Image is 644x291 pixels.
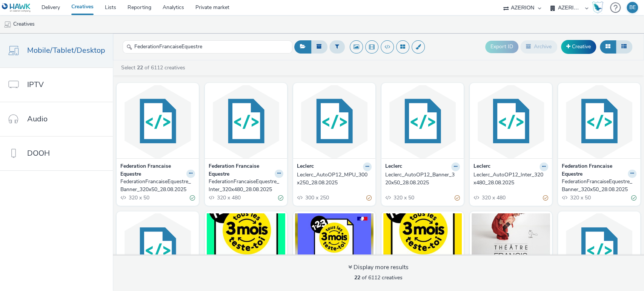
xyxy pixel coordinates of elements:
strong: Leclerc [385,162,402,171]
strong: Leclerc [473,162,490,171]
div: Partially valid [366,194,372,202]
div: FederationFrancaiseEquestre_Banner_320x50_28.08.2025 [120,178,192,193]
img: Leclerc_AutoOP12_Inter_320x480_28.08.2025 visual [472,85,550,158]
div: Valid [631,194,636,202]
div: Valid [278,194,283,202]
span: 320 x 50 [393,194,414,201]
a: Select of 6112 creatives [120,64,188,71]
div: Partially valid [455,194,460,202]
a: FederationFrancaiseEquestre_Inter_320x480_28.08.2025 [209,178,283,193]
img: FederationFrancaiseEquestre_Banner_320x50_28.08.2025 visual [118,85,197,158]
a: FederationFrancaiseEquestre_Banner_320x50_28.08.2025 [562,178,636,193]
div: BE [629,2,636,13]
img: MairiedeNice_FrancisGag_TFG_Interstitial_320x480 visual [472,213,550,287]
a: Leclerc_AutoOP12_Banner_320x50_28.08.2025 [385,171,460,187]
img: FederationFrancaiseEquestre_Inter_320x480_28.08.2025 visual [207,85,285,158]
a: Creative [561,40,596,54]
span: 300 x 250 [304,194,329,201]
span: 320 x 480 [481,194,506,201]
img: HSH_FIT_GUY_320_15s_V5_B_LIVRABLE.mp4 visual [383,213,462,287]
button: Export ID [485,41,518,53]
div: Display more results [348,263,409,272]
strong: Federation Francaise Equestre [120,162,184,178]
input: Search... [123,40,292,54]
img: V_VIDEO_320x480_VOGUEUR1.mp4 visual [295,213,373,287]
img: undefined Logo [2,3,31,12]
div: Leclerc_AutoOP12_Banner_320x50_28.08.2025 [385,171,457,187]
strong: Federation Francaise Equestre [209,162,273,178]
img: Leclerc_AutoOP12_Banner_320x50_28.08.2025 visual [383,85,462,158]
span: Mobile/Tablet/Desktop [27,45,105,56]
button: Grid [600,40,616,53]
div: FederationFrancaiseEquestre_Banner_320x50_28.08.2025 [562,178,633,193]
img: mobile [4,21,11,28]
div: FederationFrancaiseEquestre_Inter_320x480_28.08.2025 [209,178,280,193]
img: HSH_YOUNG_MAN_320_15s_V5_B_LIVRABLE.mp4 visual [207,213,285,287]
strong: 22 [137,64,143,71]
div: Leclerc_AutoOP12_Inter_320x480_28.08.2025 [473,171,545,187]
img: FederationFrancaiseEquestre_Inter_320x480_28.08.2025 visual [118,213,197,287]
span: Audio [27,113,48,124]
a: Hawk Academy [592,2,606,14]
span: 320 x 480 [216,194,241,201]
button: Table [616,40,632,53]
a: Leclerc_AutoOP12_Inter_320x480_28.08.2025 [473,171,548,187]
div: Leclerc_AutoOP12_MPU_300x250_28.08.2025 [297,171,369,187]
span: DOOH [27,148,50,159]
strong: Federation Francaise Equestre [562,162,626,178]
span: 320 x 50 [128,194,149,201]
span: IPTV [27,79,44,90]
img: FederationFrancaiseEquestre_Banner_320x50_28.08.2025 visual [560,85,638,158]
a: FederationFrancaiseEquestre_Banner_320x50_28.08.2025 [120,178,195,193]
img: OP PLANTES MPU visual [560,213,638,287]
img: Leclerc_AutoOP12_MPU_300x250_28.08.2025 visual [295,85,373,158]
strong: Leclerc [297,162,314,171]
span: of 6112 creatives [354,274,403,281]
span: 320 x 50 [569,194,591,201]
img: Hawk Academy [592,2,603,14]
div: Valid [190,194,195,202]
a: Leclerc_AutoOP12_MPU_300x250_28.08.2025 [297,171,372,187]
strong: 22 [354,274,360,281]
div: Partially valid [543,194,548,202]
button: Archive [520,40,557,53]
